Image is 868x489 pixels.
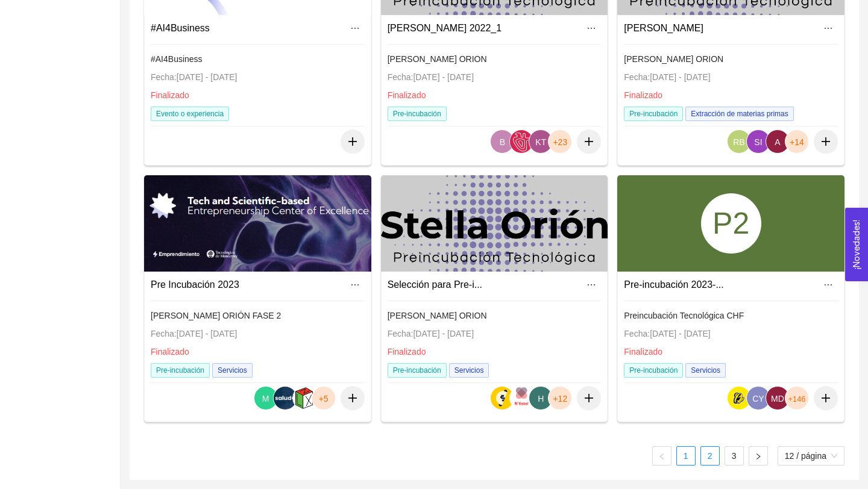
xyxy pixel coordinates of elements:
button: ellipsis [582,19,601,38]
li: 1 [676,446,696,466]
span: Fecha: [DATE] - [DATE] [151,72,237,82]
span: Pre-incubación [624,363,683,378]
img: 1660963201918-logolanax.png [293,387,316,410]
span: Preincubación Tecnológica CHF [624,311,744,320]
span: RB [733,130,744,154]
button: plus [814,386,838,410]
a: 2 [701,447,719,465]
a: Pre Incubación 2023 [151,279,239,290]
span: Fecha: [DATE] - [DATE] [624,329,710,338]
span: ellipsis [582,280,600,290]
span: Pre-incubación [624,107,683,121]
span: SI [754,130,762,154]
span: 12 / página [785,447,837,465]
li: Página anterior [652,446,671,466]
a: #AI4Business [151,23,210,33]
span: Fecha: [DATE] - [DATE] [388,72,474,82]
span: Finalizado [151,90,189,100]
span: A [775,130,780,154]
span: +23 [553,130,567,154]
button: right [749,446,768,466]
a: [PERSON_NAME] [624,23,703,33]
span: #AI4Business [151,54,203,64]
span: +5 [319,387,329,411]
span: B [500,130,505,154]
button: plus [577,386,601,410]
span: Evento o experiencia [151,107,229,121]
span: +14 [790,130,804,154]
span: Fecha: [DATE] - [DATE] [388,329,474,338]
button: ellipsis [819,275,838,294]
button: ellipsis [345,275,365,294]
li: Página siguiente [749,446,768,466]
span: KT [535,130,546,154]
span: +12 [553,387,567,411]
a: [PERSON_NAME] 2022_1 [388,23,502,33]
span: plus [577,136,601,147]
span: Pre-incubación [388,363,447,378]
li: 3 [725,446,744,466]
span: ellipsis [582,23,600,33]
span: ellipsis [819,23,837,33]
span: Servicios [212,363,253,378]
span: [PERSON_NAME] ORION [388,311,487,320]
span: plus [814,393,838,403]
span: H [538,387,544,411]
span: ellipsis [819,280,837,290]
span: plus [814,136,838,147]
span: Finalizado [624,347,662,357]
span: [PERSON_NAME] ORION [624,54,723,64]
img: 1678812321486-saludplus.png [274,387,297,410]
div: P2 [701,193,761,254]
span: Finalizado [624,90,662,100]
img: 1616115390214-logo.png [510,387,533,410]
span: Fecha: [DATE] - [DATE] [151,329,237,338]
span: ellipsis [346,23,364,33]
span: plus [341,393,365,403]
li: 2 [700,446,720,466]
span: Pre-incubación [388,107,447,121]
img: 1644882074971-foto%20perfil@4x-8.png [510,130,533,153]
span: Servicios [685,363,726,378]
span: Fecha: [DATE] - [DATE] [624,72,710,82]
span: Extracción de materias primas [685,107,793,121]
span: [PERSON_NAME] ORION [388,54,487,64]
span: ellipsis [346,280,364,290]
span: plus [577,393,601,403]
span: M [262,387,269,411]
button: ellipsis [819,19,838,38]
img: 1718985808943-IMAGOO.APPS.jpg [728,387,750,410]
button: left [652,446,671,466]
span: Finalizado [151,347,189,357]
button: Open Feedback Widget [845,208,868,281]
span: [PERSON_NAME] ORIÓN FASE 2 [151,311,281,320]
button: ellipsis [582,275,601,294]
span: MD [771,387,784,411]
span: Finalizado [388,347,426,357]
button: plus [577,129,601,154]
button: plus [341,129,365,154]
a: Pre-incubación 2023-... [624,279,723,290]
span: Servicios [449,363,489,378]
span: CY [752,387,764,411]
span: Finalizado [388,90,426,100]
span: left [658,453,665,460]
a: Selección para Pre-i... [388,279,482,290]
img: 1642464908792-Logo_Atrevi.png [491,387,514,410]
span: plus [341,136,365,147]
span: +146 [788,388,806,410]
span: right [755,453,762,460]
span: Pre-incubación [151,363,210,378]
div: tamaño de página [778,446,844,466]
button: plus [814,129,838,154]
button: plus [341,386,365,410]
a: 3 [725,447,743,465]
a: 1 [677,447,695,465]
button: ellipsis [345,19,365,38]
